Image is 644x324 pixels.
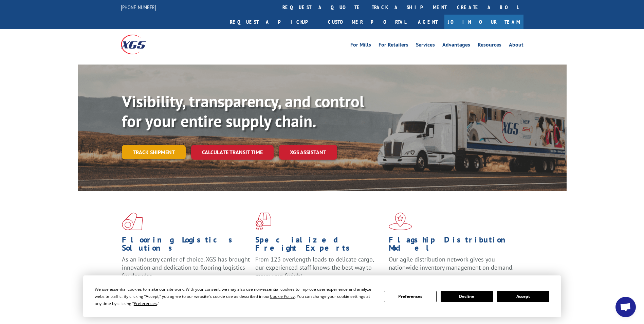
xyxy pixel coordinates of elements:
img: xgs-icon-focused-on-flooring-red [255,213,271,230]
a: Calculate transit time [191,145,274,160]
a: Join Our Team [444,15,523,29]
button: Decline [441,291,493,302]
h1: Flooring Logistics Solutions [122,236,250,255]
a: Advantages [442,42,470,50]
span: As an industry carrier of choice, XGS has brought innovation and dedication to flooring logistics... [122,255,250,280]
span: Cookie Policy [270,293,295,299]
a: Open chat [615,297,636,317]
button: Accept [497,291,549,302]
h1: Specialized Freight Experts [255,236,384,255]
a: For Retailers [379,42,408,50]
span: Preferences [134,301,157,306]
h1: Flagship Distribution Model [389,236,517,255]
a: XGS ASSISTANT [279,145,337,160]
div: Cookie Consent Prompt [83,275,561,317]
div: We use essential cookies to make our site work. With your consent, we may also use non-essential ... [95,286,376,307]
b: Visibility, transparency, and control for your entire supply chain. [122,91,364,131]
button: Preferences [384,291,436,302]
img: xgs-icon-flagship-distribution-model-red [389,213,412,230]
a: About [509,42,523,50]
img: xgs-icon-total-supply-chain-intelligence-red [122,213,143,230]
a: Track shipment [122,145,186,159]
a: Agent [411,15,444,29]
p: From 123 overlength loads to delicate cargo, our experienced staff knows the best way to move you... [255,255,384,286]
a: Request a pickup [225,15,323,29]
span: Our agile distribution network gives you nationwide inventory management on demand. [389,255,514,271]
a: [PHONE_NUMBER] [121,4,156,11]
a: Customer Portal [323,15,411,29]
a: Resources [478,42,501,50]
a: For Mills [350,42,371,50]
a: Services [416,42,435,50]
